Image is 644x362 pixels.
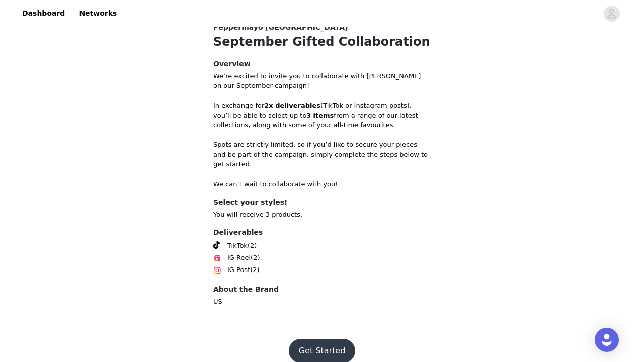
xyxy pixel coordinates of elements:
h4: Deliverables [213,227,431,238]
div: Open Intercom Messenger [595,328,619,352]
span: TikTok [227,241,248,251]
p: We’re excited to invite you to collaborate with [PERSON_NAME] on our September campaign! [213,71,431,91]
span: Peppermayo [GEOGRAPHIC_DATA] [213,22,348,33]
a: Networks [73,2,123,25]
strong: 3 [306,112,311,119]
h4: About the Brand [213,284,431,295]
p: You will receive 3 products. [213,210,431,220]
img: Instagram Reels Icon [213,254,221,262]
h1: September Gifted Collaboration [213,33,431,51]
span: IG Post [227,265,250,275]
a: Dashboard [16,2,71,25]
span: (2) [250,265,259,275]
span: (2) [248,241,257,251]
h4: Select your styles! [213,197,431,208]
p: US [213,297,431,307]
h4: Overview [213,59,431,69]
span: IG Reel [227,253,251,263]
strong: 2x deliverables [264,102,320,109]
strong: items [313,112,334,119]
p: Spots are strictly limited, so if you’d like to secure your pieces and be part of the campaign, s... [213,140,431,169]
img: Instagram Icon [213,266,221,275]
div: avatar [607,6,616,22]
p: In exchange for (TikTok or Instagram posts), you’ll be able to select up to from a range of our l... [213,101,431,130]
span: (2) [251,253,260,263]
p: We can’t wait to collaborate with you! [213,179,431,189]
